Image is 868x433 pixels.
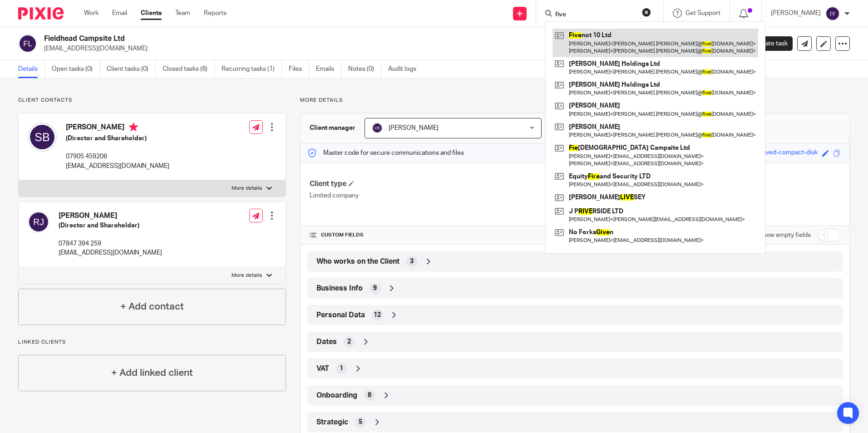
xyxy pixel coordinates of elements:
[44,44,726,53] p: [EMAIL_ADDRESS][DOMAIN_NAME]
[316,60,341,78] a: Emails
[310,231,575,239] h4: CUSTOM FIELDS
[111,366,193,380] h4: + Add linked client
[825,6,840,21] img: svg%3E
[348,60,381,78] a: Notes (0)
[310,179,575,189] h4: Client type
[59,221,162,230] h5: (Director and Shareholder)
[129,123,138,132] i: Primary
[642,8,651,17] button: Clear
[307,148,464,157] p: Master code for secure communications and files
[175,9,190,18] a: Team
[18,34,37,53] img: svg%3E
[66,123,169,134] h4: [PERSON_NAME]
[340,364,343,373] span: 1
[232,185,262,192] p: More details
[141,9,162,18] a: Clients
[374,310,381,320] span: 12
[18,7,64,20] img: Pixie
[120,300,184,314] h4: + Add contact
[316,284,363,293] span: Business Info
[310,123,355,133] h3: Client manager
[372,123,383,133] img: svg%3E
[310,191,575,200] p: Limited company
[66,152,169,161] p: 07905 459206
[59,239,162,248] p: 07847 394 259
[28,211,49,233] img: svg%3E
[232,272,262,279] p: More details
[686,10,720,16] span: Get Support
[107,60,156,78] a: Client tasks (0)
[204,9,227,18] a: Reports
[389,125,439,131] span: [PERSON_NAME]
[316,418,348,427] span: Strategic
[59,211,162,221] h4: [PERSON_NAME]
[740,36,793,51] a: Create task
[388,60,423,78] a: Audit logs
[554,11,636,19] input: Search
[368,391,371,400] span: 8
[316,364,329,374] span: VAT
[300,97,850,104] p: More details
[759,231,811,240] label: Show empty fields
[18,97,286,104] p: Client contacts
[66,134,169,143] h5: (Director and Shareholder)
[316,257,399,266] span: Who works on the Client
[316,310,365,320] span: Personal Data
[316,391,357,400] span: Onboarding
[410,257,414,266] span: 3
[44,34,590,44] h2: Fieldhead Campsite Ltd
[59,248,162,257] p: [EMAIL_ADDRESS][DOMAIN_NAME]
[289,60,309,78] a: Files
[373,284,377,293] span: 9
[18,60,45,78] a: Details
[359,418,362,427] span: 5
[28,123,57,152] img: svg%3E
[66,162,169,171] p: [EMAIL_ADDRESS][DOMAIN_NAME]
[112,9,127,18] a: Email
[347,337,351,346] span: 2
[18,339,286,346] p: Linked clients
[222,60,282,78] a: Recurring tasks (1)
[84,9,99,18] a: Work
[771,9,821,18] p: [PERSON_NAME]
[707,148,818,158] div: ultimate-crimson-waved-compact-disk
[163,60,215,78] a: Closed tasks (8)
[52,60,100,78] a: Open tasks (0)
[316,337,337,347] span: Dates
